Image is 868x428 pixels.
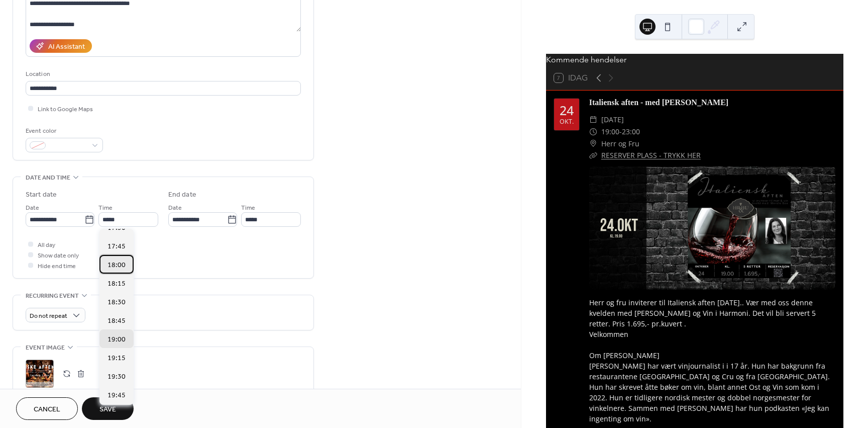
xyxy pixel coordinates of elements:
span: Hide end time [38,261,76,272]
span: Link to Google Maps [38,104,93,115]
div: 24 [560,104,574,117]
span: Show date only [38,250,79,261]
div: End date [168,190,196,200]
span: Herr og Fru [601,138,639,150]
a: Italiensk aften - med [PERSON_NAME] [589,98,728,107]
div: ​ [589,149,597,161]
span: 18:45 [107,316,126,326]
span: Recurring event [26,291,79,301]
span: [DATE] [601,114,624,126]
button: AI Assistant [30,39,92,53]
span: 19:30 [107,372,126,382]
div: Herr og fru inviterer til Italiensk aften [DATE].. Vær med oss denne kvelden med [PERSON_NAME] og... [589,297,835,424]
div: Start date [26,190,57,200]
div: ​ [589,126,597,138]
div: ​ [589,138,597,150]
span: Date and time [26,173,70,183]
span: 18:00 [107,260,126,271]
div: Event color [26,126,101,136]
span: 23:00 [622,126,640,138]
span: 18:30 [107,297,126,308]
span: Event image [26,343,65,353]
span: Do not repeat [30,310,67,322]
span: - [619,126,622,138]
div: Location [26,69,299,79]
div: ​ [589,114,597,126]
span: Date [26,203,39,213]
span: All day [38,240,55,250]
span: 19:45 [107,390,126,401]
div: AI Assistant [48,42,85,52]
div: ; [26,360,54,388]
button: Cancel [16,397,78,420]
span: 19:00 [107,334,126,345]
span: 17:45 [107,241,126,252]
span: Time [98,203,113,213]
a: RESERVER PLASS - TRYKK HER [601,150,701,160]
div: Kommende hendelser [546,54,843,66]
span: 19:00 [601,126,619,138]
button: Save [82,397,134,420]
div: okt. [560,119,574,125]
span: Time [241,203,255,213]
span: Date [168,203,182,213]
span: Save [99,404,116,415]
span: Cancel [34,404,60,415]
span: 18:15 [107,279,126,289]
span: 19:15 [107,353,126,364]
